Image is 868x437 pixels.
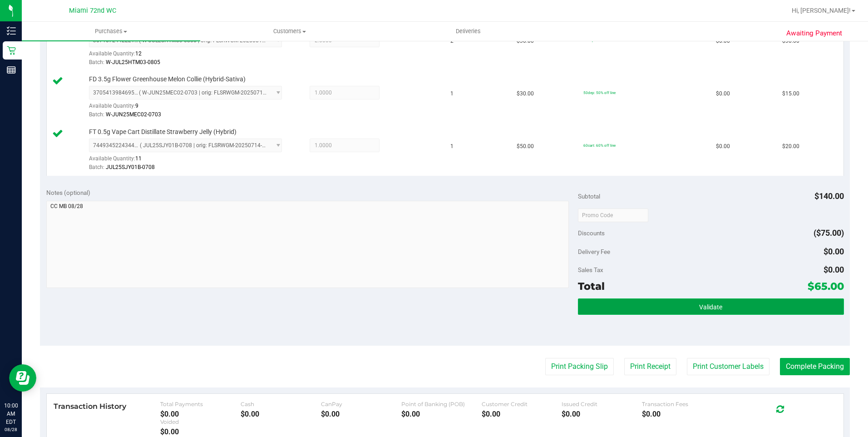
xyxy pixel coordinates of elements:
[450,142,454,151] span: 1
[89,75,246,84] span: FD 3.5g Flower Greenhouse Melon Collie (Hybrid-Sativa)
[22,27,200,35] span: Purchases
[200,22,379,41] a: Customers
[716,89,730,98] span: $0.00
[135,155,142,162] span: 11
[160,418,241,425] div: Voided
[786,28,842,39] span: Awaiting Payment
[482,401,562,407] div: Customer Credit
[517,142,534,151] span: $50.00
[89,164,104,170] span: Batch:
[583,90,616,95] span: 50dep: 50% off line
[7,26,16,35] inline-svg: Inventory
[9,364,36,392] iframe: Resource center
[135,50,142,57] span: 12
[89,47,292,65] div: Available Quantity:
[578,225,605,241] span: Discounts
[782,89,799,98] span: $15.00
[824,247,844,256] span: $0.00
[106,164,155,170] span: JUL25SJY01B-0708
[792,7,851,14] span: Hi, [PERSON_NAME]!
[545,358,614,375] button: Print Packing Slip
[135,103,138,109] span: 9
[716,142,730,151] span: $0.00
[379,22,557,41] a: Deliveries
[7,46,16,55] inline-svg: Retail
[808,280,844,293] span: $65.00
[583,143,616,148] span: 60cart: 60% off line
[517,89,534,98] span: $30.00
[642,410,722,418] div: $0.00
[4,426,18,433] p: 08/28
[7,65,16,74] inline-svg: Reports
[241,401,321,407] div: Cash
[89,59,104,65] span: Batch:
[69,7,116,15] span: Miami 72nd WC
[160,410,241,418] div: $0.00
[160,427,241,436] div: $0.00
[450,89,454,98] span: 1
[782,142,799,151] span: $20.00
[321,410,401,418] div: $0.00
[824,265,844,274] span: $0.00
[562,410,642,418] div: $0.00
[444,27,493,35] span: Deliveries
[106,111,161,118] span: W-JUN25MEC02-0703
[814,191,844,201] span: $140.00
[687,358,769,375] button: Print Customer Labels
[401,410,482,418] div: $0.00
[814,228,844,238] span: ($75.00)
[578,248,610,255] span: Delivery Fee
[624,358,676,375] button: Print Receipt
[578,280,605,293] span: Total
[578,193,600,200] span: Subtotal
[780,358,850,375] button: Complete Packing
[89,128,237,136] span: FT 0.5g Vape Cart Distillate Strawberry Jelly (Hybrid)
[562,401,642,407] div: Issued Credit
[201,27,378,35] span: Customers
[89,152,292,170] div: Available Quantity:
[578,266,603,273] span: Sales Tax
[46,189,90,196] span: Notes (optional)
[578,209,648,222] input: Promo Code
[89,111,104,118] span: Batch:
[89,99,292,117] div: Available Quantity:
[699,303,722,311] span: Validate
[401,401,482,407] div: Point of Banking (POB)
[321,401,401,407] div: CanPay
[106,59,160,65] span: W-JUL25HTM03-0805
[241,410,321,418] div: $0.00
[642,401,722,407] div: Transaction Fees
[4,402,18,426] p: 10:00 AM EDT
[482,410,562,418] div: $0.00
[22,22,200,41] a: Purchases
[578,298,844,315] button: Validate
[160,401,241,407] div: Total Payments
